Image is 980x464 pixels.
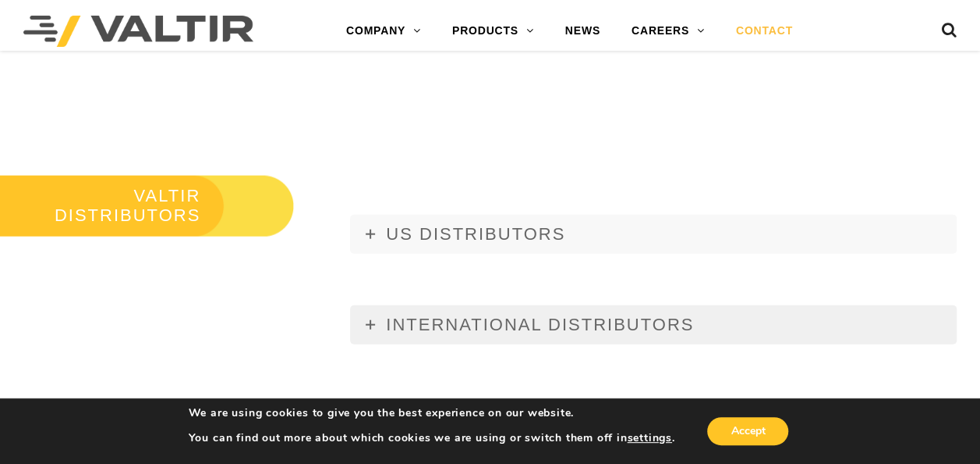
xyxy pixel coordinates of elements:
[189,406,675,420] p: We are using cookies to give you the best experience on our website.
[627,431,671,445] button: settings
[707,417,788,445] button: Accept
[331,16,437,47] a: COMPANY
[720,16,808,47] a: CONTACT
[386,315,694,334] span: INTERNATIONAL DISTRIBUTORS
[23,16,253,47] img: Valtir
[350,305,957,344] a: INTERNATIONAL DISTRIBUTORS
[350,215,957,254] a: US DISTRIBUTORS
[386,224,565,244] span: US DISTRIBUTORS
[550,16,616,47] a: NEWS
[616,16,720,47] a: CAREERS
[189,431,675,445] p: You can find out more about which cookies we are using or switch them off in .
[437,16,550,47] a: PRODUCTS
